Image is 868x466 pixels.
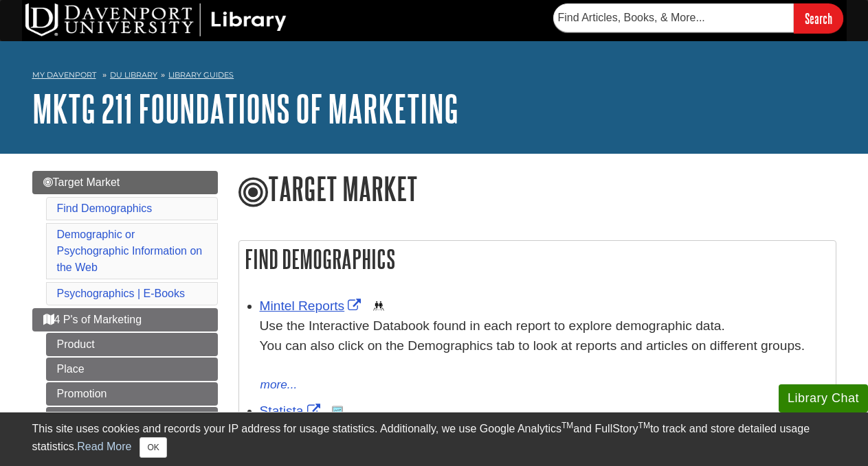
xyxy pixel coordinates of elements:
[238,171,836,209] h1: Target Market
[553,3,843,33] form: Searches DU Library's articles, books, and more
[561,421,573,430] sup: TM
[32,69,96,81] a: My Davenport
[46,333,218,356] a: Product
[32,308,218,331] a: 4 P's of Marketing
[57,229,203,273] a: Demographic or Psychographic Information on the Web
[553,3,794,32] input: Find Articles, Books, & More...
[373,301,384,312] img: Demographics
[46,407,218,430] a: Price
[25,3,287,36] img: DU Library
[46,382,218,406] a: Promotion
[32,171,218,194] a: Target Market
[260,404,324,418] a: Link opens in new window
[260,375,298,395] button: more...
[57,288,185,299] a: Psychographics | E-Books
[168,70,234,80] a: Library Guides
[77,441,131,452] a: Read More
[260,299,365,313] a: Link opens in new window
[260,316,829,375] div: Use the Interactive Databook found in each report to explore demographic data. You can also click...
[779,384,868,412] button: Library Chat
[638,421,650,430] sup: TM
[57,202,153,214] a: Find Demographics
[794,3,843,33] input: Search
[32,87,458,130] a: MKTG 211 Foundations of Marketing
[332,406,343,417] img: Statistics
[140,437,166,458] button: Close
[32,66,836,88] nav: breadcrumb
[43,314,142,325] span: 4 P's of Marketing
[239,241,836,277] h2: Find Demographics
[110,70,157,80] a: DU Library
[43,176,120,188] span: Target Market
[46,358,218,381] a: Place
[32,421,836,458] div: This site uses cookies and records your IP address for usage statistics. Additionally, we use Goo...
